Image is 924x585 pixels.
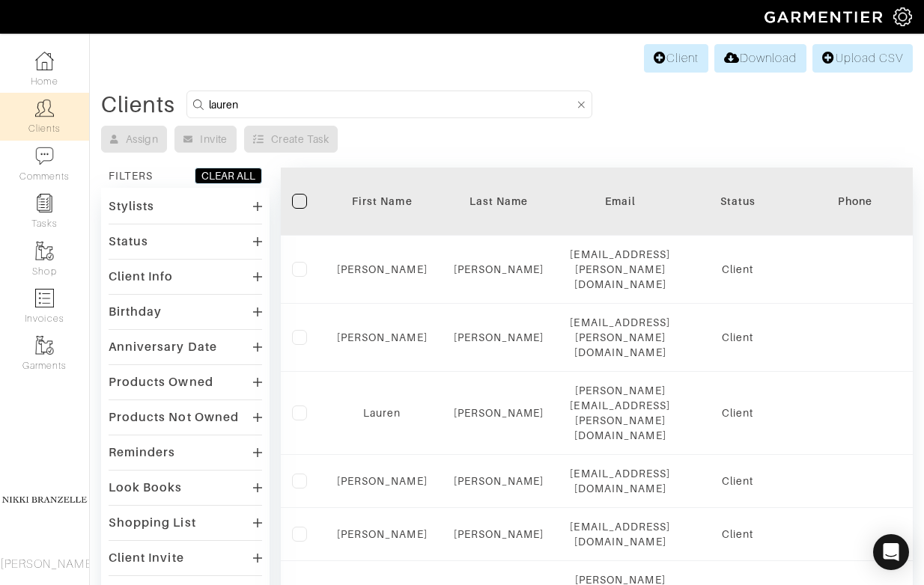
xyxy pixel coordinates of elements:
[757,4,893,30] img: garmentier-logo-header-white-b43fb05a5012e4ada735d5af1a66efaba907eab6374d6393d1fbf88cb4ef424d.png
[35,52,54,70] img: dashboard-icon-dbcd8f5a0b271acd01030246c82b418ddd0df26cd7fceb0bd07c9910d44c42f6.png
[570,315,670,360] div: [EMAIL_ADDRESS][PERSON_NAME][DOMAIN_NAME]
[570,194,670,209] div: Email
[454,331,544,343] a: [PERSON_NAME]
[693,330,782,345] div: Client
[109,551,184,566] div: Client Invite
[109,375,213,390] div: Products Owned
[109,515,196,530] div: Shopping List
[109,340,217,355] div: Anniversary Date
[35,99,54,117] img: clients-icon-6bae9207a08558b7cb47a8932f037763ab4055f8c8b6bfacd5dc20c3e0201464.png
[812,44,913,73] a: Upload CSV
[209,95,574,114] input: Search by name, email, phone, city, or state
[337,331,428,343] a: [PERSON_NAME]
[201,168,255,183] div: CLEAR ALL
[337,194,428,209] div: First Name
[893,7,912,26] img: gear-icon-white-bd11855cb880d31180b6d7d6211b90ccbf57a29d726f0c71d8c61bd08dd39cc2.png
[693,474,782,488] div: Client
[326,168,439,236] th: Toggle SortBy
[681,168,794,236] th: Toggle SortBy
[693,262,782,277] div: Client
[454,407,544,419] a: [PERSON_NAME]
[109,199,154,214] div: Stylists
[101,97,175,112] div: Clients
[570,383,670,443] div: [PERSON_NAME][EMAIL_ADDRESS][PERSON_NAME][DOMAIN_NAME]
[337,475,428,487] a: [PERSON_NAME]
[873,534,909,570] div: Open Intercom Messenger
[693,527,782,542] div: Client
[450,194,548,209] div: Last Name
[570,519,670,549] div: [EMAIL_ADDRESS][DOMAIN_NAME]
[109,234,148,249] div: Status
[644,44,708,73] a: Client
[693,405,782,420] div: Client
[454,263,544,275] a: [PERSON_NAME]
[805,194,905,209] div: Phone
[454,475,544,487] a: [PERSON_NAME]
[35,147,54,165] img: comment-icon-a0a6a9ef722e966f86d9cbdc48e553b5cf19dbc54f86b18d962a5391bc8f6eb6.png
[693,194,782,209] div: Status
[363,407,401,419] a: Lauren
[109,480,183,495] div: Look Books
[109,410,239,425] div: Products Not Owned
[35,289,54,307] img: orders-icon-0abe47150d42831381b5fb84f609e132dff9fe21cb692f30cb5eec754e2cba89.png
[195,168,262,184] button: CLEAR ALL
[337,263,428,275] a: [PERSON_NAME]
[35,336,54,355] img: garments-icon-b7da505a4dc4fd61783c78ac3ca0ef83fa9d6f193b1c9dc38574b1d14d53ca28.png
[109,269,174,284] div: Client Info
[439,168,559,236] th: Toggle SortBy
[570,466,670,496] div: [EMAIL_ADDRESS][DOMAIN_NAME]
[337,528,428,540] a: [PERSON_NAME]
[454,528,544,540] a: [PERSON_NAME]
[109,445,175,460] div: Reminders
[35,194,54,212] img: reminder-icon-8004d30b9f0a5d33ae49ab947aed9ed385cf756f9e5892f1edd6e32f2345188e.png
[570,247,670,292] div: [EMAIL_ADDRESS][PERSON_NAME][DOMAIN_NAME]
[35,242,54,260] img: garments-icon-b7da505a4dc4fd61783c78ac3ca0ef83fa9d6f193b1c9dc38574b1d14d53ca28.png
[109,304,162,319] div: Birthday
[714,44,806,73] a: Download
[109,168,153,183] div: FILTERS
